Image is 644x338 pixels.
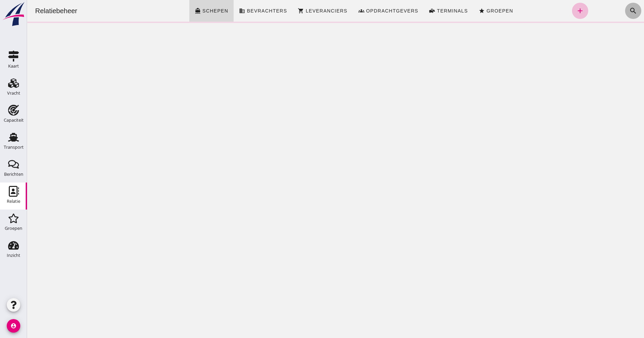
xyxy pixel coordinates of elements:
span: Opdrachtgevers [339,8,391,14]
div: Relatiebeheer [3,6,56,16]
div: Relatie [7,199,20,203]
div: Inzicht [7,253,20,258]
i: groups [331,8,337,14]
span: Bevrachters [219,8,260,14]
i: directions_boat [168,8,174,14]
div: Vracht [7,91,20,95]
div: Transport [4,145,24,149]
i: search [602,7,610,15]
i: front_loader [402,8,408,14]
i: account_circle [7,319,20,333]
div: Groepen [5,226,22,231]
i: shopping_cart [271,8,277,14]
div: Berichten [4,172,23,176]
i: business [212,8,218,14]
div: Kaart [8,64,19,68]
i: add [549,7,557,15]
span: Schepen [175,8,201,14]
span: Leveranciers [278,8,320,14]
img: logo-small.a267ee39.svg [1,2,26,27]
span: Groepen [459,8,486,14]
div: Capaciteit [4,118,24,122]
span: Terminals [409,8,441,14]
i: star [452,8,458,14]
